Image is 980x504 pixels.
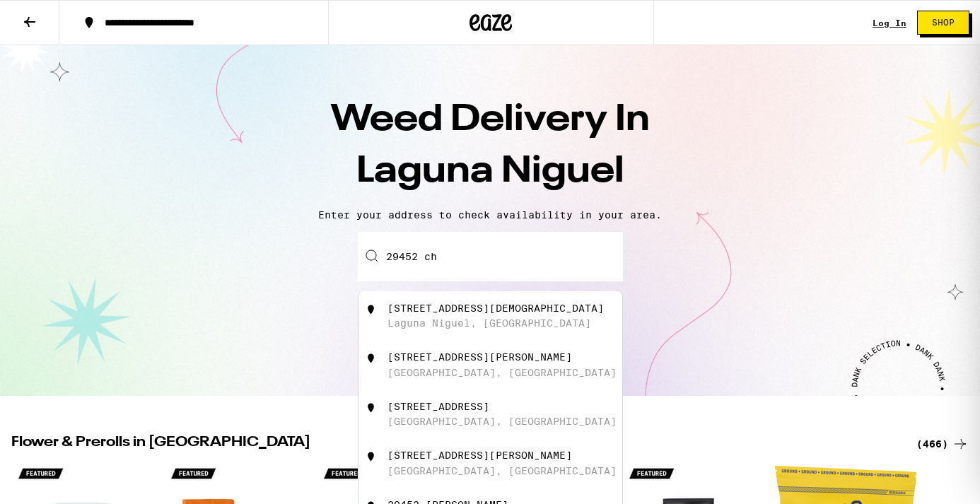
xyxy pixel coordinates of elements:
a: Log In [873,18,906,28]
div: [STREET_ADDRESS][PERSON_NAME] [387,450,572,461]
img: 29452 Christiana Way [364,303,378,317]
a: Shop [906,11,980,35]
div: [GEOGRAPHIC_DATA], [GEOGRAPHIC_DATA] [387,465,617,476]
input: Enter your delivery address [358,232,623,281]
div: [GEOGRAPHIC_DATA], [GEOGRAPHIC_DATA] [387,367,617,378]
img: 29452 Chancey Court [364,450,378,464]
div: [STREET_ADDRESS][DEMOGRAPHIC_DATA] [387,303,604,314]
div: [GEOGRAPHIC_DATA], [GEOGRAPHIC_DATA] [387,416,617,427]
div: [STREET_ADDRESS] [387,401,489,412]
button: Shop [917,11,969,35]
p: Enter your address to check availability in your area. [14,209,966,221]
span: Hi. Need any help? [8,10,102,21]
img: 29452 Chapman Avenue [364,351,378,365]
div: Laguna Niguel, [GEOGRAPHIC_DATA] [387,317,591,329]
h2: Flower & Prerolls in [GEOGRAPHIC_DATA] [11,435,899,452]
span: Shop [932,18,955,27]
a: (466) [916,435,969,452]
img: 29452 Chateau Way [364,401,378,415]
span: Laguna Niguel [356,153,624,190]
div: [STREET_ADDRESS][PERSON_NAME] [387,351,572,363]
h1: Weed Delivery In [243,95,737,198]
